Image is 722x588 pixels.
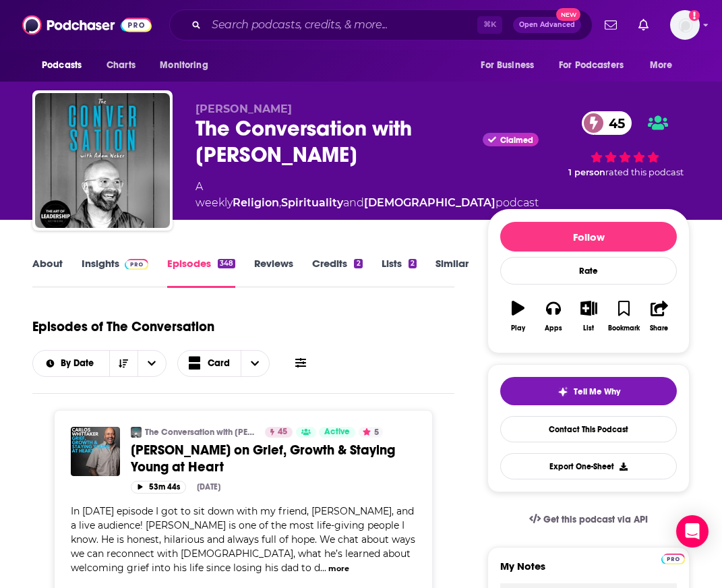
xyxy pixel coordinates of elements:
span: 45 [278,425,287,439]
span: In [DATE] episode I got to sit down with my friend, [PERSON_NAME], and a live audience! [PERSON_N... [71,505,415,574]
span: Logged in as shcarlos [670,10,700,40]
span: Monitoring [160,56,208,75]
span: 1 person [568,167,605,177]
div: Apps [545,324,562,332]
button: 53m 44s [131,481,186,494]
h2: Choose List sort [32,350,167,377]
a: Similar [435,257,469,288]
a: Get this podcast via API [518,503,659,536]
span: Open Advanced [519,22,575,28]
a: 45 [265,427,293,438]
button: open menu [150,53,225,78]
button: open menu [550,53,643,78]
a: Religion [233,196,279,209]
div: 45 1 personrated this podcast [560,102,690,187]
button: List [571,292,606,341]
div: Open Intercom Messenger [676,515,709,548]
a: Spirituality [281,196,343,209]
input: Search podcasts, credits, & more... [206,14,477,36]
a: Lists2 [382,257,417,288]
a: The Conversation with [PERSON_NAME] [145,427,256,438]
div: 2 [409,259,417,268]
a: Active [319,427,355,438]
div: Play [511,324,525,332]
button: open menu [33,359,109,368]
a: [PERSON_NAME] on Grief, Growth & Staying Young at Heart [131,442,416,475]
div: Rate [500,257,677,285]
img: Carlos Whittaker on Grief, Growth & Staying Young at Heart [71,427,120,476]
span: [PERSON_NAME] [195,102,292,115]
img: tell me why sparkle [558,386,568,397]
button: Share [642,292,677,341]
span: By Date [61,359,98,368]
img: The Conversation with Adam Weber [35,93,170,228]
img: Podchaser - Follow, Share and Rate Podcasts [22,12,152,38]
a: 45 [582,111,632,135]
span: For Podcasters [559,56,624,75]
a: Episodes348 [167,257,235,288]
span: 45 [595,111,632,135]
button: open menu [138,351,166,376]
button: Show profile menu [670,10,700,40]
div: Share [650,324,668,332]
span: rated this podcast [605,167,684,177]
div: Bookmark [608,324,640,332]
button: Apps [536,292,571,341]
div: 348 [218,259,235,268]
button: Choose View [177,350,270,377]
a: Show notifications dropdown [599,13,622,36]
span: For Business [481,56,534,75]
span: , [279,196,281,209]
button: Follow [500,222,677,252]
span: Charts [107,56,136,75]
img: The Conversation with Adam Weber [131,427,142,438]
a: Pro website [661,552,685,564]
span: [PERSON_NAME] on Grief, Growth & Staying Young at Heart [131,442,395,475]
svg: Add a profile image [689,10,700,21]
a: Credits2 [312,257,362,288]
div: [DATE] [197,482,220,492]
span: Tell Me Why [574,386,620,397]
button: open menu [471,53,551,78]
a: Show notifications dropdown [633,13,654,36]
button: Play [500,292,535,341]
span: Active [324,425,350,439]
button: more [328,563,349,575]
span: Podcasts [42,56,82,75]
a: Charts [98,53,144,78]
img: Podchaser Pro [125,259,148,270]
a: About [32,257,63,288]
a: [DEMOGRAPHIC_DATA] [364,196,495,209]
button: Export One-Sheet [500,453,677,479]
label: My Notes [500,560,677,583]
span: Card [208,359,230,368]
span: ⌘ K [477,16,502,34]
span: and [343,196,364,209]
button: Bookmark [606,292,641,341]
span: New [556,8,580,21]
img: Podchaser Pro [661,554,685,564]
button: 5 [359,427,383,438]
button: open menu [640,53,690,78]
div: List [583,324,594,332]
a: Reviews [254,257,293,288]
span: Claimed [500,137,533,144]
img: User Profile [670,10,700,40]
div: A weekly podcast [195,179,539,211]
a: Contact This Podcast [500,416,677,442]
div: Search podcasts, credits, & more... [169,9,593,40]
button: tell me why sparkleTell Me Why [500,377,677,405]
a: InsightsPodchaser Pro [82,257,148,288]
span: ... [320,562,326,574]
button: open menu [32,53,99,78]
span: Get this podcast via API [543,514,648,525]
h1: Episodes of The Conversation [32,318,214,335]
div: 2 [354,259,362,268]
button: Sort Direction [109,351,138,376]
button: Open AdvancedNew [513,17,581,33]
